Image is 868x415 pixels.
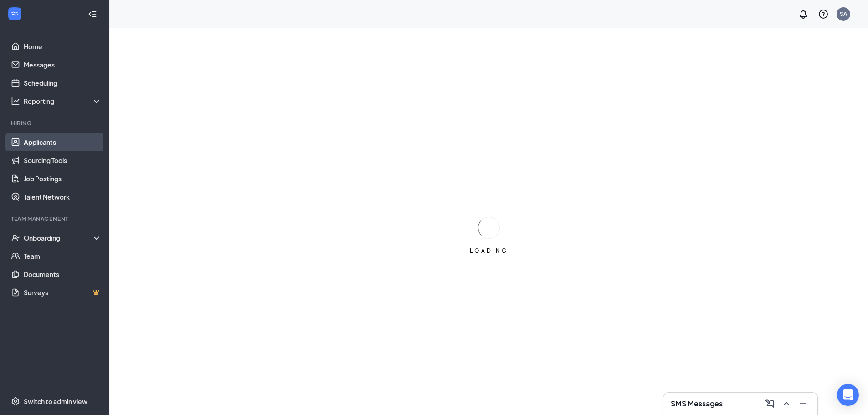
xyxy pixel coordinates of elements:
[11,215,100,223] div: Team Management
[798,9,809,20] svg: Notifications
[24,247,102,265] a: Team
[11,119,100,127] div: Hiring
[24,133,102,151] a: Applicants
[11,397,20,406] svg: Settings
[24,169,102,188] a: Job Postings
[24,265,102,283] a: Documents
[24,37,102,56] a: Home
[24,151,102,169] a: Sourcing Tools
[24,74,102,92] a: Scheduling
[779,396,794,411] button: ChevronUp
[11,233,20,242] svg: UserCheck
[24,56,102,74] a: Messages
[24,233,94,242] div: Onboarding
[796,396,810,411] button: Minimize
[671,399,723,409] h3: SMS Messages
[10,9,19,18] svg: WorkstreamLogo
[466,247,512,255] div: LOADING
[818,9,829,20] svg: QuestionInfo
[837,384,859,406] div: Open Intercom Messenger
[24,397,87,406] div: Switch to admin view
[797,398,808,409] svg: Minimize
[24,188,102,206] a: Talent Network
[24,283,102,302] a: SurveysCrown
[88,10,97,19] svg: Collapse
[763,396,777,411] button: ComposeMessage
[765,398,776,409] svg: ComposeMessage
[840,10,847,18] div: SA
[781,398,792,409] svg: ChevronUp
[24,97,102,106] div: Reporting
[11,97,20,106] svg: Analysis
